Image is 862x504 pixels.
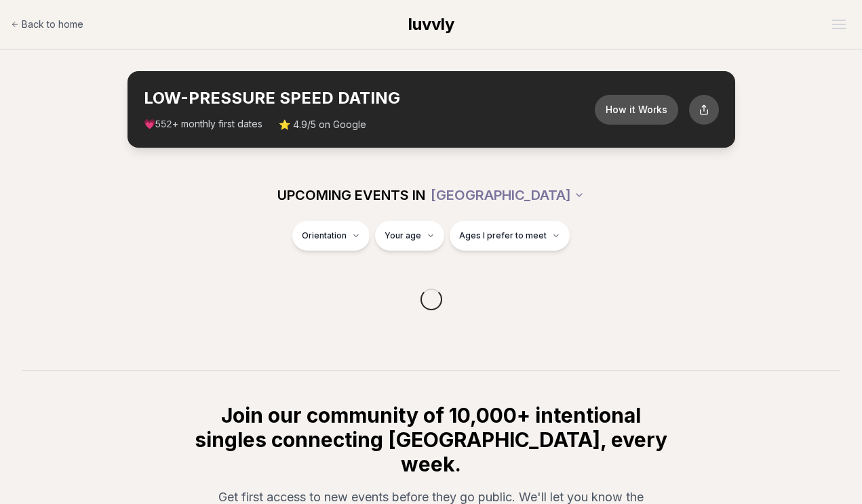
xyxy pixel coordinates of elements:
span: UPCOMING EVENTS IN [277,186,425,205]
span: Orientation [302,230,347,241]
h2: LOW-PRESSURE SPEED DATING [144,87,595,109]
button: Your age [375,221,444,251]
span: Your age [385,230,421,241]
button: Open menu [827,14,851,35]
span: 552 [155,119,172,130]
h2: Join our community of 10,000+ intentional singles connecting [GEOGRAPHIC_DATA], every week. [193,403,670,476]
span: Ages I prefer to meet [459,230,547,241]
a: luvvly [408,14,454,35]
span: Back to home [22,18,83,31]
span: 💗 + monthly first dates [144,117,262,131]
span: ⭐ 4.9/5 on Google [279,118,366,131]
span: luvvly [408,14,454,34]
button: Orientation [292,221,370,251]
button: Ages I prefer to meet [450,221,570,251]
button: [GEOGRAPHIC_DATA] [431,180,585,210]
button: How it Works [595,95,678,125]
a: Back to home [11,11,83,38]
